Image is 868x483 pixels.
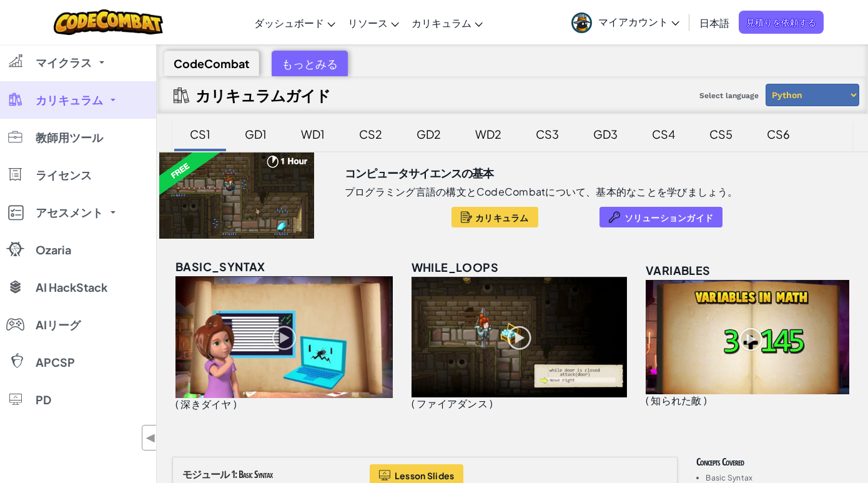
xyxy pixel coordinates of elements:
[739,11,824,34] a: 見積りを依頼する
[417,397,488,410] span: ファイアダンス
[145,429,156,447] span: ◀
[232,119,279,149] div: GD1
[404,119,453,149] div: GD2
[523,119,571,149] div: CS3
[412,16,471,29] span: カリキュラム
[36,207,103,218] span: アセスメント
[490,397,493,410] span: )
[624,212,714,222] span: ソリューションガイド
[175,259,265,274] span: basic_syntax
[36,319,81,331] span: AIリーグ
[239,467,272,481] span: Basic Syntax
[177,119,223,149] div: CS1
[412,397,415,410] span: (
[646,394,649,407] span: (
[696,457,852,467] h3: Concepts covered
[248,6,342,39] a: ダッシュボード
[174,87,189,103] img: IconCurriculumGuide.svg
[36,132,103,143] span: 教師用ツール
[451,207,538,227] button: カリキュラム
[348,16,388,29] span: リソース
[342,6,405,39] a: リソース
[36,244,71,256] span: Ozaria
[475,212,529,222] span: カリキュラム
[704,394,707,407] span: )
[180,397,231,411] span: 深きダイヤ
[694,86,764,105] span: Select language
[754,119,802,149] div: CS6
[54,9,163,35] img: CodeCombat logo
[646,280,849,394] img: variables_unlocked.png
[345,186,738,198] p: プログラミング言語の構文とCodeCombatについて、基本的なことを学びましょう。
[36,169,92,181] span: ライセンス
[646,263,711,277] span: variables
[412,277,627,397] img: while_loops_unlocked.png
[36,57,92,68] span: マイクラス
[175,397,179,411] span: (
[599,207,723,227] button: ソリューションガイド
[697,119,745,149] div: CS5
[195,86,330,104] h2: カリキュラムガイド
[164,51,259,76] div: CodeCombat
[639,119,688,149] div: CS4
[598,15,679,28] span: マイアカウント
[289,119,337,149] div: WD1
[699,16,729,29] span: 日本語
[412,260,498,274] span: while_loops
[405,6,489,39] a: カリキュラム
[272,51,348,76] div: もっとみる
[182,467,229,481] span: モジュール
[234,397,237,411] span: )
[651,394,701,407] span: 知られた敵
[36,282,107,293] span: AI HackStack
[706,474,852,482] li: Basic Syntax
[395,471,455,481] span: Lesson Slides
[571,12,592,33] img: avatar
[231,467,237,481] span: 1:
[693,6,736,39] a: 日本語
[463,119,514,149] div: WD2
[254,16,324,29] span: ダッシュボード
[565,2,686,42] a: マイアカウント
[345,164,493,182] h3: コンピュータサイエンスの基本
[36,94,103,106] span: カリキュラム
[347,119,395,149] div: CS2
[581,119,630,149] div: GD3
[175,276,393,398] img: basic_syntax_unlocked.png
